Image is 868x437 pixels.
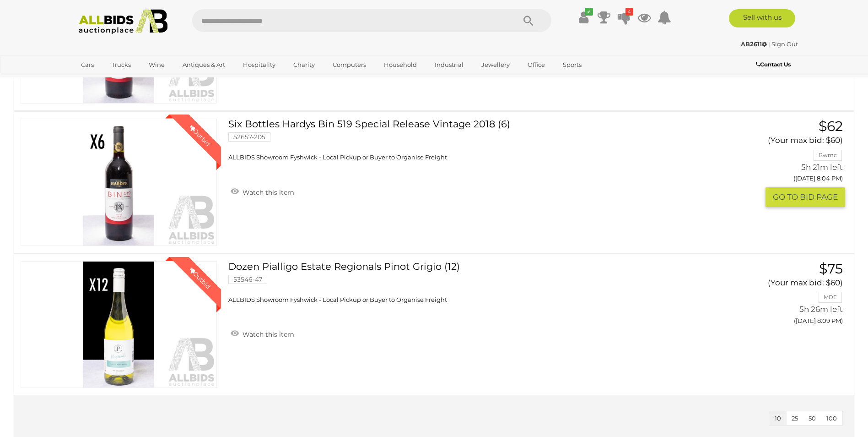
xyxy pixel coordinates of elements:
[768,40,770,48] span: |
[721,261,845,330] a: $75 (Your max bid: $60) MDE 5h 26m left ([DATE] 8:09 PM)
[771,40,798,48] a: Sign Out
[75,57,100,72] a: Cars
[21,119,217,246] a: Outbid
[775,415,781,422] span: 10
[240,188,294,197] span: Watch this item
[826,415,837,422] span: 100
[378,57,423,72] a: Household
[179,257,221,299] div: Outbid
[769,411,787,426] button: 10
[240,330,294,339] span: Watch this item
[21,261,217,388] a: Outbid
[821,411,842,426] button: 100
[577,9,591,26] a: ✔
[235,119,707,162] a: Six Bottles Hardys Bin 519 Special Release Vintage 2018 (6) 52657-205 ALLBIDS Showroom Fyshwick -...
[327,57,372,72] a: Computers
[729,9,795,27] a: Sell with us
[429,57,469,72] a: Industrial
[625,8,633,16] i: 4
[756,61,791,68] b: Contact Us
[475,57,516,72] a: Jewellery
[741,40,768,48] a: AB2611
[177,57,231,72] a: Antiques & Art
[721,119,845,207] a: $62 (Your max bid: $60) Bwmc 5h 21m left ([DATE] 8:04 PM) GO TO BID PAGE
[179,115,221,157] div: Outbid
[809,415,816,422] span: 50
[106,57,137,72] a: Trucks
[237,57,281,72] a: Hospitality
[617,9,631,26] a: 4
[741,40,767,48] strong: AB2611
[557,57,588,72] a: Sports
[522,57,551,72] a: Office
[228,327,297,340] a: Watch this item
[228,185,297,198] a: Watch this item
[287,57,321,72] a: Charity
[585,8,593,16] i: ✔
[235,261,707,304] a: Dozen Pialligo Estate Regionals Pinot Grigio (12) 53546-47 ALLBIDS Showroom Fyshwick - Local Pick...
[756,60,793,70] a: Contact Us
[143,57,171,72] a: Wine
[786,411,803,426] button: 25
[819,118,843,135] span: $62
[75,72,152,87] a: [GEOGRAPHIC_DATA]
[819,260,843,277] span: $75
[506,9,551,32] button: Search
[766,187,845,207] button: GO TO BID PAGE
[803,411,821,426] button: 50
[74,9,173,34] img: Allbids.com.au
[792,415,798,422] span: 25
